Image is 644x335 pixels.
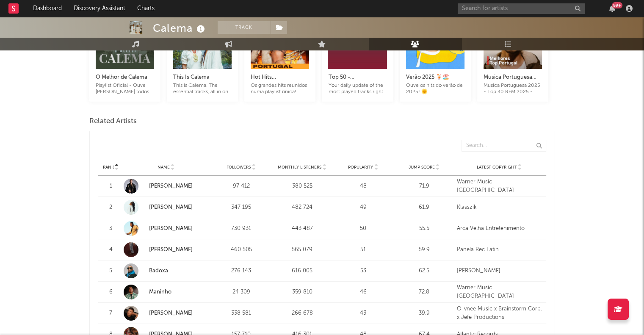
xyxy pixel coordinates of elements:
div: Top 50 - [GEOGRAPHIC_DATA] [328,72,387,83]
div: Warner Music [GEOGRAPHIC_DATA] [457,284,542,300]
div: 53 [335,267,392,275]
a: [PERSON_NAME] [149,310,193,316]
div: 4 [102,246,119,254]
a: [PERSON_NAME] [124,242,209,257]
div: 338 581 [213,309,270,318]
div: 24 309 [213,288,270,296]
div: 51 [335,246,392,254]
a: [PERSON_NAME] [149,205,193,210]
div: 460 505 [213,246,270,254]
span: Name [158,165,170,170]
div: 7 [102,309,119,318]
div: 48 [335,182,392,191]
div: 72.8 [396,288,453,296]
div: 39.9 [396,309,453,318]
a: [PERSON_NAME] [149,247,193,252]
span: Latest Copyright [477,165,517,170]
input: Search... [462,140,546,152]
div: 49 [335,203,392,212]
span: Monthly Listeners [278,165,321,170]
div: 50 [335,224,392,233]
div: O-vnee Music x Brainstorm Corp. x Jefe Productions [457,305,542,321]
div: 1 [102,182,119,191]
div: Your daily update of the most played tracks right now - [GEOGRAPHIC_DATA]. [328,83,387,95]
div: [PERSON_NAME] [457,267,542,275]
a: [PERSON_NAME] [124,306,209,321]
a: [PERSON_NAME] [124,179,209,194]
a: This Is CalemaThis is Calema. The essential tracks, all in one playlist. [173,64,232,95]
div: 71.9 [396,182,453,191]
a: [PERSON_NAME] [124,221,209,236]
div: 97 412 [213,182,270,191]
div: 59.9 [396,246,453,254]
div: 55.5 [396,224,453,233]
div: 616 005 [274,267,331,275]
div: Os grandes hits reunidos numa playlist única! Foto: [PERSON_NAME] [251,83,309,95]
a: Badoxa [124,263,209,278]
div: 482 724 [274,203,331,212]
div: Ouve os hits do verão de 2025! 🌞 [406,83,464,95]
a: Badoxa [149,268,168,274]
div: This Is Calema [173,72,232,83]
div: 99 + [612,2,622,8]
div: Musica Portuguesa 2025 - Top 40 RFM 2025 - Melhores Top [GEOGRAPHIC_DATA] 2025 [484,72,542,83]
div: 43 [335,309,392,318]
div: Calema [153,21,207,35]
div: Warner Music [GEOGRAPHIC_DATA] [457,178,542,194]
a: Hot Hits [GEOGRAPHIC_DATA]Os grandes hits reunidos numa playlist única! Foto: [PERSON_NAME] [251,64,309,95]
div: 5 [102,267,119,275]
div: Panela Rec Latin [457,246,542,254]
div: 730 931 [213,224,270,233]
div: 276 143 [213,267,270,275]
span: Followers [227,165,251,170]
a: Maninho [149,289,171,295]
div: 380 525 [274,182,331,191]
a: [PERSON_NAME] [149,183,193,189]
div: 266 678 [274,309,331,318]
div: 359 810 [274,288,331,296]
span: Rank [103,165,114,170]
a: Musica Portuguesa 2025 - Top 40 RFM 2025 - Melhores Top [GEOGRAPHIC_DATA] 2025Musica Portuguesa 2... [484,64,542,95]
a: O Melhor de CalemaPlaylist Oficial - Ouve [PERSON_NAME] todos os hits de Calema! 🥳 [96,64,154,95]
button: 99+ [609,5,615,12]
div: Hot Hits [GEOGRAPHIC_DATA] [251,72,309,83]
div: Arca Velha Entretenimento [457,224,542,233]
div: 46 [335,288,392,296]
div: 347 195 [213,203,270,212]
div: 62.5 [396,267,453,275]
span: Popularity [348,165,373,170]
div: 6 [102,288,119,296]
div: O Melhor de Calema [96,72,154,83]
div: 565 079 [274,246,331,254]
div: 443 487 [274,224,331,233]
input: Search for artists [458,3,585,14]
a: [PERSON_NAME] [124,200,209,215]
a: Verão 2025 🍹🏖️Ouve os hits do verão de 2025! 🌞 [406,64,464,95]
div: This is Calema. The essential tracks, all in one playlist. [173,83,232,95]
a: Top 50 - [GEOGRAPHIC_DATA]Your daily update of the most played tracks right now - [GEOGRAPHIC_DATA]. [328,64,387,95]
a: Maninho [124,285,209,299]
button: Track [218,21,271,34]
a: [PERSON_NAME] [149,226,193,231]
div: Klasszik [457,203,542,212]
div: Musica Portuguesa 2025 - Top 40 RFM 2025 - Melhores Top [GEOGRAPHIC_DATA] 2025 [484,83,542,95]
div: 2 [102,203,119,212]
span: Jump Score [409,165,435,170]
span: Related Artists [89,116,137,127]
div: 61.9 [396,203,453,212]
div: Verão 2025 🍹🏖️ [406,72,464,83]
div: 3 [102,224,119,233]
div: Playlist Oficial - Ouve [PERSON_NAME] todos os hits de Calema! 🥳 [96,83,154,95]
